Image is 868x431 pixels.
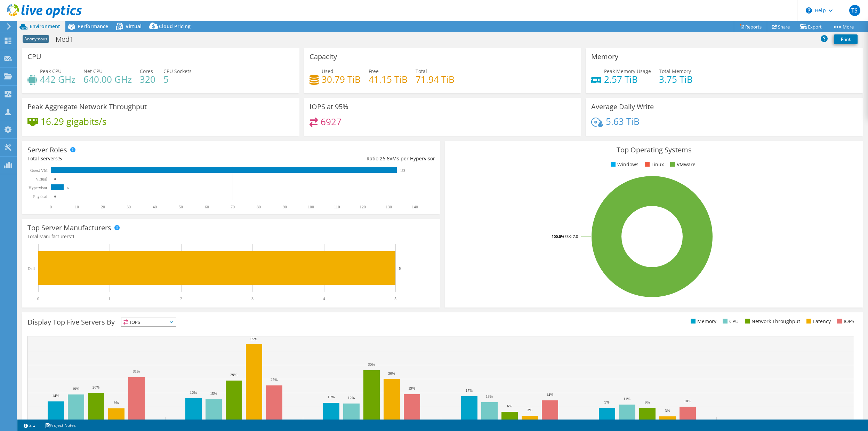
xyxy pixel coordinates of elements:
[126,23,142,30] span: Virtual
[659,68,691,74] span: Total Memory
[40,68,62,74] span: Peak CPU
[36,177,48,182] text: Virtual
[114,400,119,405] text: 9%
[827,21,859,32] a: More
[399,266,401,270] text: 5
[27,103,147,111] h3: Peak Aggregate Network Throughput
[527,408,532,412] text: 3%
[33,194,47,199] text: Physical
[37,296,39,301] text: 0
[40,75,75,83] h4: 442 GHz
[767,21,795,32] a: Share
[52,393,59,398] text: 14%
[834,34,858,44] a: Print
[205,205,209,209] text: 60
[93,385,99,389] text: 20%
[140,68,153,74] span: Cores
[466,388,473,392] text: 17%
[360,205,366,209] text: 120
[591,103,654,111] h3: Average Daily Write
[53,35,84,43] h1: Med1
[180,296,182,301] text: 2
[159,23,191,30] span: Cloud Pricing
[121,318,176,326] span: IOPS
[163,68,192,74] span: CPU Sockets
[27,266,35,271] text: Dell
[310,103,348,111] h3: IOPS at 95%
[624,397,630,401] text: 11%
[308,205,314,209] text: 100
[659,75,693,83] h4: 3.75 TiB
[368,362,375,366] text: 36%
[231,205,235,209] text: 70
[369,68,379,74] span: Free
[283,205,287,209] text: 90
[400,169,405,172] text: 133
[101,205,105,209] text: 20
[75,205,79,209] text: 10
[416,75,455,83] h4: 71.94 TiB
[30,168,48,173] text: Guest VM
[328,395,335,399] text: 13%
[386,205,392,209] text: 130
[322,75,361,83] h4: 30.79 TiB
[54,195,56,198] text: 0
[41,118,106,125] h4: 16.29 gigabits/s
[250,337,257,341] text: 55%
[805,318,831,325] li: Latency
[380,155,389,162] span: 26.6
[271,377,278,382] text: 25%
[83,68,103,74] span: Net CPU
[323,296,325,301] text: 4
[604,75,651,83] h4: 2.57 TiB
[604,400,610,404] text: 9%
[153,205,157,209] text: 40
[230,373,237,377] text: 29%
[231,155,435,162] div: Ratio: VMs per Hypervisor
[849,5,860,16] span: TS
[645,400,650,404] text: 9%
[30,23,60,30] span: Environment
[643,161,664,168] li: Linux
[72,386,79,391] text: 19%
[322,68,333,74] span: Used
[27,53,41,61] h3: CPU
[78,23,108,30] span: Performance
[591,53,618,61] h3: Memory
[59,155,62,162] span: 5
[835,318,854,325] li: IOPS
[348,396,355,400] text: 12%
[163,75,192,83] h4: 5
[684,399,691,403] text: 10%
[210,391,217,396] text: 15%
[606,118,640,125] h4: 5.63 TiB
[334,205,340,209] text: 110
[450,146,858,154] h3: Top Operating Systems
[721,318,739,325] li: CPU
[416,68,427,74] span: Total
[507,404,512,408] text: 6%
[179,205,183,209] text: 50
[546,392,553,397] text: 14%
[251,296,254,301] text: 3
[552,234,564,239] tspan: 100.0%
[321,118,341,126] h4: 6927
[23,35,49,43] span: Anonymous
[40,421,81,430] a: Project Notes
[806,7,812,14] svg: \n
[29,185,47,190] text: Hypervisor
[108,296,111,301] text: 1
[72,233,75,240] span: 1
[369,75,408,83] h4: 41.15 TiB
[27,233,435,240] h4: Total Manufacturers:
[795,21,827,32] a: Export
[54,177,56,181] text: 0
[127,205,131,209] text: 30
[734,21,767,32] a: Reports
[604,68,651,74] span: Peak Memory Usage
[408,386,415,390] text: 19%
[67,186,69,190] text: 5
[412,205,418,209] text: 140
[27,224,111,232] h3: Top Server Manufacturers
[668,161,696,168] li: VMware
